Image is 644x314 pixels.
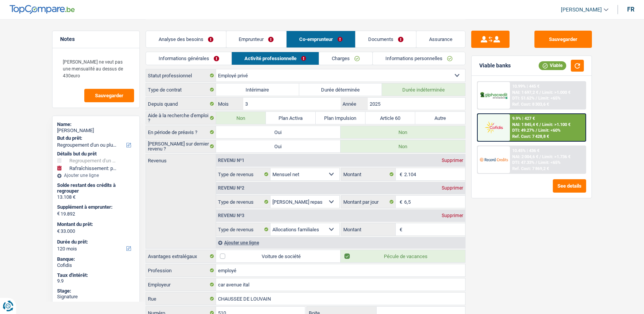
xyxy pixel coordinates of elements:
[480,152,508,167] img: Record Credits
[216,186,246,190] div: Revenu nº2
[84,89,134,102] button: Sauvegarder
[216,126,341,138] label: Oui
[341,168,396,180] label: Montant
[57,239,133,245] label: Durée du prêt:
[512,134,549,139] div: Ref. Cost: 7 428,8 €
[542,122,570,127] span: Limit: >1.100 €
[341,140,465,152] label: Non
[226,31,287,47] a: Emprunteur
[341,223,396,235] label: Montant
[542,154,570,159] span: Limit: >1.736 €
[555,3,608,16] a: [PERSON_NAME]
[146,112,216,124] label: Aide à la recherche d'emploi ?
[216,98,243,110] label: Mois
[146,250,216,262] label: Avantages extralégaux
[216,112,266,124] label: Non
[57,204,133,210] label: Supplément à emprunter:
[243,98,340,110] input: MM
[146,293,216,305] label: Rue
[512,96,534,101] span: DTI: 51.62%
[512,122,538,127] span: NAI: 1 845,4 €
[216,158,246,163] div: Revenu nº1
[440,158,465,163] div: Supprimer
[538,96,560,101] span: Limit: <65%
[512,84,539,89] div: 10.99% | 445 €
[216,83,299,96] label: Intérimaire
[536,96,537,101] span: /
[553,179,586,193] button: See details
[479,62,511,69] div: Viable banks
[539,122,541,127] span: /
[57,121,135,128] div: Name:
[416,31,465,47] a: Assurance
[266,112,316,124] label: Plan Activa
[480,91,508,100] img: AlphaCredit
[341,98,368,110] label: Année
[368,98,465,110] input: AAAA
[440,186,465,190] div: Supprimer
[341,250,465,262] label: Pécule de vacances
[512,160,534,165] span: DTI: 47.33%
[512,148,539,153] div: 10.45% | 436 €
[539,61,566,70] div: Viable
[415,112,465,124] label: Autre
[512,102,549,107] div: Ref. Cost: 8 303,6 €
[480,120,508,134] img: Cofidis
[57,173,135,178] div: Ajouter une ligne
[146,83,216,96] label: Type de contrat
[57,135,133,141] label: But du prêt:
[561,7,602,13] span: [PERSON_NAME]
[539,90,541,95] span: /
[57,151,135,157] div: Détails but du prêt
[341,126,465,138] label: Non
[382,83,465,96] label: Durée indéterminée
[512,154,538,159] span: NAI: 2 004,6 €
[57,128,135,134] div: [PERSON_NAME]
[512,166,549,171] div: Ref. Cost: 7 869,2 €
[57,211,60,217] span: €
[57,288,135,294] div: Stage:
[146,264,216,276] label: Profession
[60,36,132,43] h5: Notes
[341,196,396,208] label: Montant par jour
[57,256,135,262] div: Banque:
[287,31,355,47] a: Co-emprunteur
[512,90,538,95] span: NAI: 1 697,2 €
[373,52,465,65] a: Informations personnelles
[57,272,135,278] div: Taux d'intérêt:
[534,31,592,48] button: Sauvegarder
[396,223,404,235] span: €
[356,31,416,47] a: Documents
[146,69,216,82] label: Statut professionnel
[146,126,216,138] label: En période de préavis ?
[216,223,270,235] label: Type de revenus
[319,52,372,65] a: Charges
[216,250,341,262] label: Voiture de société
[146,98,216,110] label: Depuis quand
[216,213,246,218] div: Revenu nº3
[146,140,216,152] label: [PERSON_NAME] sur dernier revenu ?
[365,112,415,124] label: Article 60
[396,168,404,180] span: €
[216,196,270,208] label: Type de revenus
[95,93,123,98] span: Sauvegarder
[216,168,270,180] label: Type de revenus
[536,160,537,165] span: /
[512,116,535,121] div: 9.9% | 427 €
[57,194,135,200] div: 13.108 €
[216,140,341,152] label: Oui
[396,196,404,208] span: €
[146,52,232,65] a: Informations générales
[216,237,465,248] div: Ajouter une ligne
[57,182,135,194] div: Solde restant des crédits à regrouper
[316,112,365,124] label: Plan Impulsion
[539,154,541,159] span: /
[542,90,570,95] span: Limit: >1.000 €
[538,128,560,133] span: Limit: <60%
[538,160,560,165] span: Limit: <65%
[146,278,216,291] label: Employeur
[299,83,382,96] label: Durée déterminée
[232,52,319,65] a: Activité professionnelle
[627,6,634,13] div: fr
[440,213,465,218] div: Supprimer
